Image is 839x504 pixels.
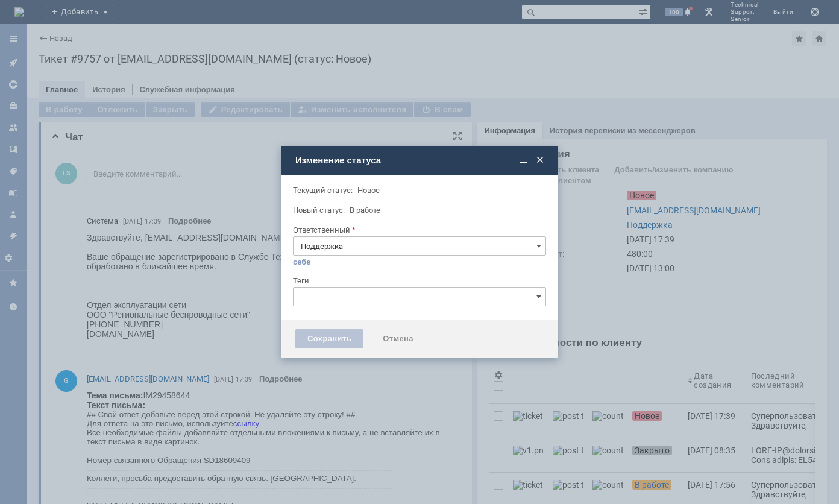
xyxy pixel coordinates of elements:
[357,186,380,195] span: Новое
[293,186,353,195] label: Текущий статус:
[534,154,546,166] span: Закрыть
[293,277,544,285] div: Теги
[146,28,172,37] a: ссылку
[517,154,529,166] span: Свернуть (Ctrl + M)
[293,257,311,267] a: себе
[295,155,546,166] div: Изменение статуса
[350,206,380,215] span: В работе
[293,206,345,215] label: Новый статус:
[293,226,544,234] div: Ответственный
